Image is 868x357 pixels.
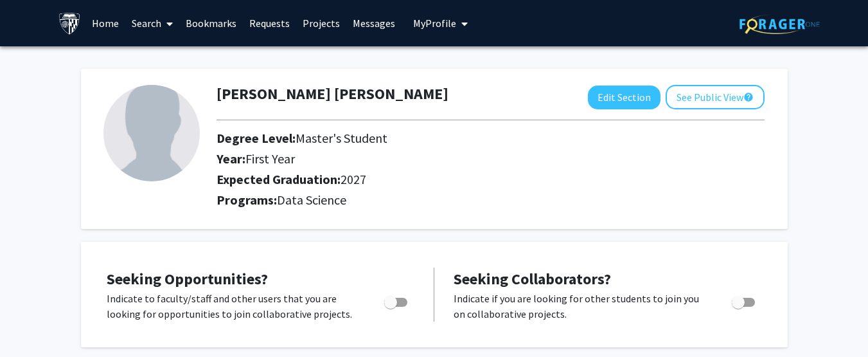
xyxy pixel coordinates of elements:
[85,1,125,46] a: Home
[10,299,55,347] iframe: Chat
[217,172,654,187] h2: Expected Graduation:
[107,269,268,289] span: Seeking Opportunities?
[217,131,654,146] h2: Degree Level:
[743,89,754,105] mat-icon: help
[217,151,654,167] h2: Year:
[107,291,360,322] p: Indicate to faculty/staff and other users that you are looking for opportunities to join collabor...
[296,1,346,46] a: Projects
[245,151,295,167] span: First Year
[296,130,387,146] span: Master's Student
[125,1,179,46] a: Search
[454,291,707,322] p: Indicate if you are looking for other students to join you on collaborative projects.
[277,192,346,208] span: Data Science
[379,291,414,310] div: Toggle
[588,86,660,109] button: Edit Section
[341,171,366,187] span: 2027
[217,192,765,208] h2: Programs:
[217,85,448,104] h1: [PERSON_NAME] [PERSON_NAME]
[58,12,81,35] img: Johns Hopkins University Logo
[243,1,296,46] a: Requests
[413,17,456,30] span: My Profile
[179,1,243,46] a: Bookmarks
[740,14,820,34] img: ForagerOne Logo
[727,291,762,310] div: Toggle
[454,269,611,289] span: Seeking Collaborators?
[103,85,200,181] img: Profile Picture
[666,85,765,109] button: See Public View
[346,1,402,46] a: Messages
